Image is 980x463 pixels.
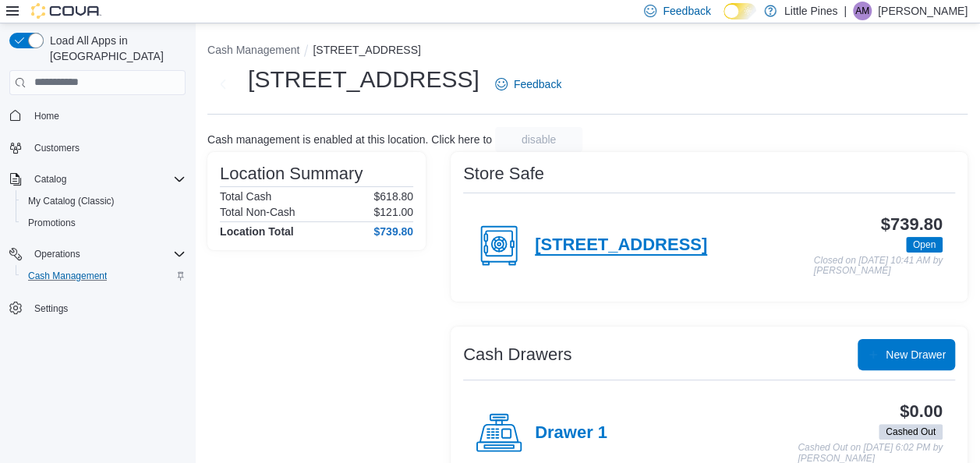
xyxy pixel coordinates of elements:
span: Settings [28,298,186,317]
span: Dark Mode [724,19,724,20]
h3: $739.80 [881,215,943,234]
span: Promotions [28,217,76,229]
button: Operations [28,245,87,263]
p: Closed on [DATE] 10:41 AM by [PERSON_NAME] [814,256,943,277]
button: Next [207,69,239,100]
button: Operations [3,243,192,265]
p: $121.00 [373,206,413,218]
img: Cova [31,3,101,19]
p: $618.80 [373,190,413,203]
span: New Drawer [886,347,946,362]
span: Home [28,106,186,125]
span: My Catalog (Classic) [28,195,115,207]
h3: $0.00 [900,402,943,421]
a: Customers [28,139,86,157]
button: disable [495,127,582,152]
span: Open [906,237,943,253]
p: [PERSON_NAME] [878,2,968,20]
div: Aron Mitchell [853,2,872,20]
button: Settings [3,296,192,319]
span: Feedback [514,76,561,92]
span: disable [522,132,556,147]
a: Settings [28,299,74,318]
span: AM [855,2,869,20]
p: Little Pines [784,2,837,20]
p: | [844,2,847,20]
h3: Cash Drawers [463,345,571,364]
span: Customers [34,142,80,154]
button: My Catalog (Classic) [16,190,192,212]
span: Cashed Out [886,425,936,439]
p: Cash management is enabled at this location. Click here to [207,133,492,146]
button: [STREET_ADDRESS] [313,44,420,56]
a: Cash Management [22,267,113,285]
nav: Complex example [9,98,186,360]
span: Customers [28,138,186,157]
button: Catalog [3,168,192,190]
span: Cash Management [28,270,107,282]
button: Promotions [16,212,192,234]
button: Customers [3,136,192,159]
h4: Location Total [220,225,294,238]
h4: [STREET_ADDRESS] [535,235,707,256]
span: Load All Apps in [GEOGRAPHIC_DATA] [44,33,186,64]
h4: Drawer 1 [535,423,607,444]
h4: $739.80 [373,225,413,238]
h3: Location Summary [220,164,363,183]
span: Settings [34,302,68,315]
span: Feedback [663,3,710,19]
span: Catalog [34,173,66,186]
span: Cashed Out [879,424,943,440]
h1: [STREET_ADDRESS] [248,64,479,95]
nav: An example of EuiBreadcrumbs [207,42,968,61]
a: Home [28,107,65,125]
span: My Catalog (Classic) [22,192,186,210]
span: Catalog [28,170,186,189]
a: My Catalog (Classic) [22,192,121,210]
button: Catalog [28,170,73,189]
input: Dark Mode [724,3,756,19]
span: Cash Management [22,267,186,285]
span: Operations [28,245,186,263]
button: New Drawer [858,339,955,370]
h6: Total Non-Cash [220,206,295,218]
h6: Total Cash [220,190,271,203]
span: Open [913,238,936,252]
h3: Store Safe [463,164,544,183]
a: Feedback [489,69,568,100]
span: Home [34,110,59,122]
button: Cash Management [16,265,192,287]
span: Operations [34,248,80,260]
button: Home [3,104,192,127]
a: Promotions [22,214,82,232]
span: Promotions [22,214,186,232]
button: Cash Management [207,44,299,56]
